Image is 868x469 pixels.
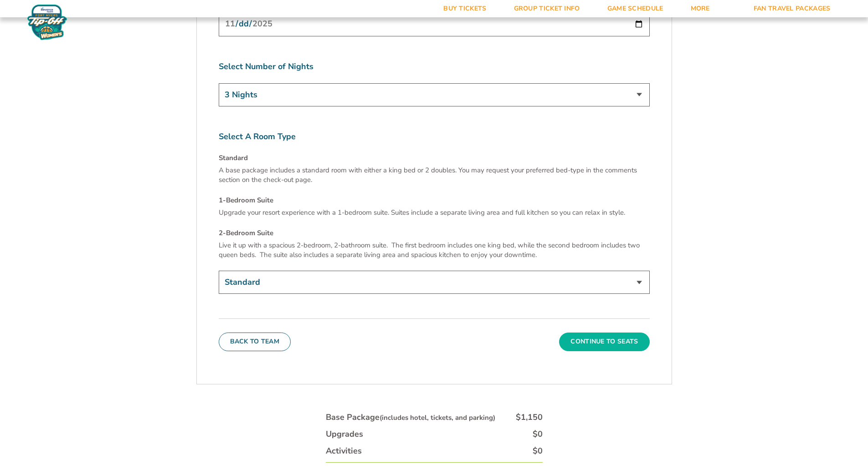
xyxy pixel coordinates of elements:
h4: Standard [219,153,650,163]
img: Women's Fort Myers Tip-Off [27,5,67,40]
p: Live it up with a spacious 2-bedroom, 2-bathroom suite. The first bedroom includes one king bed, ... [219,241,650,260]
div: $0 [533,445,543,457]
h4: 2-Bedroom Suite [219,228,650,238]
button: Back To Team [219,333,291,351]
div: $0 [533,429,543,440]
div: Base Package [326,412,495,423]
label: Select A Room Type [219,131,650,142]
div: Upgrades [326,429,363,440]
label: Select Number of Nights [219,61,650,72]
button: Continue To Seats [559,333,649,351]
small: (includes hotel, tickets, and parking) [380,413,495,422]
p: Upgrade your resort experience with a 1-bedroom suite. Suites include a separate living area and ... [219,208,650,217]
div: $1,150 [516,412,543,423]
h4: 1-Bedroom Suite [219,196,650,205]
div: Activities [326,445,362,457]
p: A base package includes a standard room with either a king bed or 2 doubles. You may request your... [219,166,650,185]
